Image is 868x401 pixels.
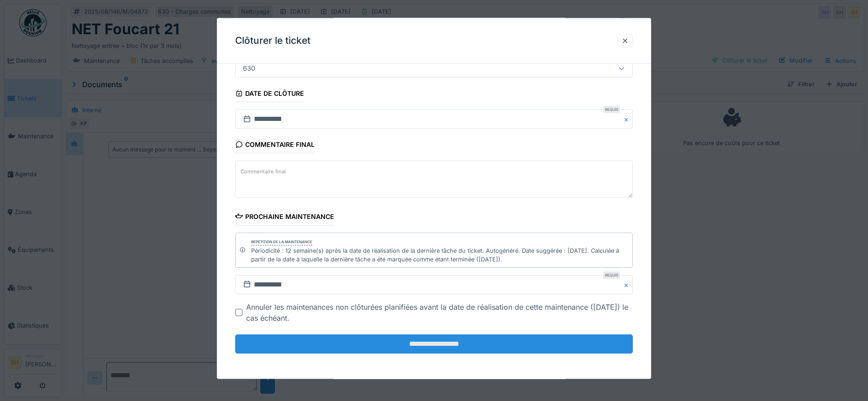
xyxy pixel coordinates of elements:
[235,209,334,225] div: Prochaine maintenance
[603,271,620,279] div: Requis
[235,138,315,153] div: Commentaire final
[246,302,633,323] div: Annuler les maintenances non clôturées planifiées avant la date de réalisation de cette maintenan...
[623,275,633,294] button: Close
[623,109,633,129] button: Close
[251,246,629,263] div: Périodicité : 12 semaine(s) après la date de réalisation de la dernière tâche du ticket. Autogéné...
[603,106,620,113] div: Requis
[235,35,310,47] h3: Clôturer le ticket
[239,166,288,177] label: Commentaire final
[251,239,312,245] div: Répétition de la maintenance
[235,87,304,102] div: Date de clôture
[239,63,259,73] div: 630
